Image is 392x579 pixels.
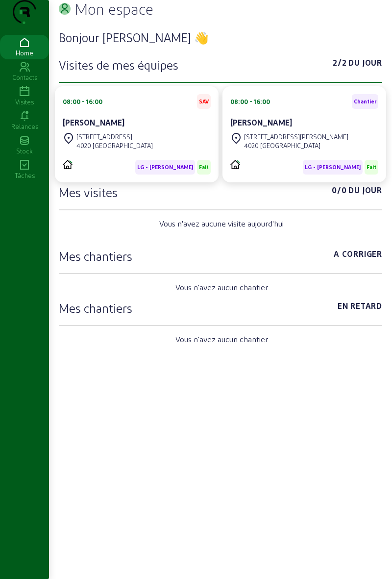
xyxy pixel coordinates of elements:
h3: Mes visites [59,184,118,200]
h3: Bonjour [PERSON_NAME] 👋 [59,29,382,45]
cam-card-title: [PERSON_NAME] [63,118,124,127]
span: 2/2 [333,57,346,73]
div: 4020 [GEOGRAPHIC_DATA] [76,141,153,150]
img: PVELEC [63,160,73,169]
span: Fait [367,164,376,171]
span: Fait [199,164,209,171]
span: Chantier [354,98,376,105]
span: LG - [PERSON_NAME] [305,164,361,171]
h3: Mes chantiers [59,300,132,316]
span: Du jour [348,57,382,73]
h3: Mes chantiers [59,248,132,264]
cam-card-title: [PERSON_NAME] [230,118,292,127]
span: Vous n'avez aucun chantier [175,333,268,345]
span: LG - [PERSON_NAME] [137,164,193,171]
span: Vous n'avez aucun chantier [175,281,268,293]
span: 0/0 [332,184,346,200]
div: 4020 [GEOGRAPHIC_DATA] [244,141,348,150]
span: SAV [199,98,209,105]
div: 08:00 - 16:00 [230,97,270,106]
h3: Visites de mes équipes [59,57,178,73]
span: A corriger [334,248,382,264]
div: [STREET_ADDRESS][PERSON_NAME] [244,132,348,141]
span: Vous n'avez aucune visite aujourd'hui [159,218,284,229]
div: [STREET_ADDRESS] [76,132,153,141]
span: Du jour [348,184,382,200]
span: En retard [338,300,382,316]
img: PVELEC [230,160,240,169]
div: 08:00 - 16:00 [63,97,102,106]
